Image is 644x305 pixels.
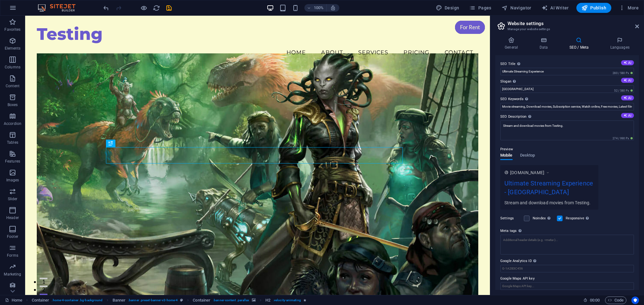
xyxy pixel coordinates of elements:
button: Publish [576,3,611,13]
button: 1 [14,262,22,264]
div: For Rent [430,5,460,18]
label: Meta tags [500,227,634,235]
p: Elements [5,46,21,51]
span: Mobile [500,152,513,160]
div: Stream and download movies from Testing. [504,199,594,206]
span: Publish [581,5,606,11]
button: reload [153,4,160,12]
h4: General [495,37,530,50]
h4: SEO / Meta [560,37,601,50]
p: Slider [8,196,18,201]
a: Click to cancel selection. Double-click to open Pages [5,297,22,304]
span: Click to select. Double-click to edit [32,297,49,304]
h4: Data [530,37,560,50]
input: G-1A2B3C456 [500,265,634,272]
p: Columns [5,65,20,70]
span: Desktop [520,152,535,160]
span: 00 00 [590,297,600,304]
p: Header [6,215,19,220]
div: Preview [500,153,535,165]
img: Editor Logo [36,4,83,12]
div: Ultimate Streaming Experience - [GEOGRAPHIC_DATA] [504,179,594,200]
button: Usercentrics [631,297,639,304]
h4: Languages [601,37,639,50]
span: Code [608,297,624,304]
label: Slogan [500,78,634,85]
p: Images [6,178,19,183]
i: On resize automatically adjust zoom level to fit chosen device. [330,5,336,11]
span: More [619,5,639,11]
span: 274 / 990 Px [611,136,634,141]
button: 100% [304,4,327,12]
label: Settings [500,215,521,222]
button: AI Writer [539,3,571,13]
i: This element contains a background [252,298,256,302]
i: Undo: Edit title (Ctrl+Z) [103,4,110,12]
button: 3 [14,278,22,280]
p: Content [6,83,19,88]
span: . home-4-container .bg-background [52,297,103,304]
span: Design [436,5,459,11]
i: Element contains an animation [303,298,306,302]
button: SEO Title [621,60,634,65]
p: Accordion [4,121,21,126]
label: Noindex [533,215,553,222]
i: Reload page [153,4,160,12]
label: SEO Description [500,113,634,120]
label: Responsive [566,215,591,222]
span: : [594,298,595,302]
label: Google Maps API key [500,275,634,282]
h6: 100% [314,4,324,12]
span: AI Writer [541,5,569,11]
button: undo [102,4,110,12]
button: SEO Description [621,113,634,118]
span: . banner .preset-banner-v3-home-4 [128,297,178,304]
button: SEO Keywords [621,95,634,100]
button: Slogan [621,78,634,83]
nav: breadcrumb [32,297,306,304]
p: Footer [7,234,18,239]
span: 52 / 580 Px [613,88,634,93]
label: SEO Title [500,60,634,68]
button: Code [605,297,626,304]
span: Navigator [502,5,531,11]
h2: Website settings [508,21,639,26]
p: Preview [500,146,513,153]
button: Design [433,3,462,13]
span: [DOMAIN_NAME] [510,169,544,176]
span: . velocity-animating [273,297,301,304]
span: Click to select. Double-click to edit [113,297,126,304]
input: Slogan... [500,85,634,93]
label: Google Analytics ID [500,257,634,265]
span: 280 / 580 Px [611,71,634,75]
p: Tables [7,140,18,145]
p: Favorites [4,27,20,32]
button: 2 [14,270,22,271]
button: Navigator [499,3,534,13]
span: . banner-content .parallax [213,297,249,304]
span: Pages [469,5,491,11]
i: This element is a customizable preset [180,298,183,302]
p: Features [5,159,20,164]
span: Click to select. Double-click to edit [265,297,270,304]
button: More [616,3,641,13]
h3: Manage your website settings [508,26,626,32]
span: Click to select. Double-click to edit [193,297,210,304]
h6: Session time [583,297,600,304]
p: Forms [7,253,18,258]
p: Marketing [4,272,21,277]
input: Google Maps API key... [500,282,634,290]
button: save [165,4,173,12]
label: SEO Keywords [500,95,634,103]
p: Boxes [8,102,18,107]
button: Pages [467,3,494,13]
i: Save (Ctrl+S) [165,4,173,12]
